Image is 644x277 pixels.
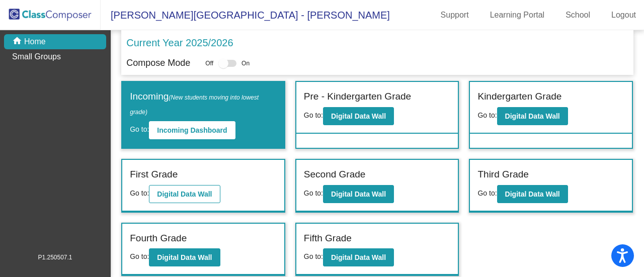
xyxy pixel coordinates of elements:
[304,189,323,197] span: Go to:
[331,253,386,261] b: Digital Data Wall
[323,185,394,203] button: Digital Data Wall
[157,190,212,198] b: Digital Data Wall
[126,35,233,50] p: Current Year 2025/2026
[304,252,323,260] span: Go to:
[130,89,277,118] label: Incoming
[482,7,553,23] a: Learning Portal
[130,231,187,246] label: Fourth Grade
[497,107,568,125] button: Digital Data Wall
[505,112,560,120] b: Digital Data Wall
[24,36,46,48] p: Home
[433,7,477,23] a: Support
[304,231,352,246] label: Fifth Grade
[477,167,528,182] label: Third Grade
[149,185,220,203] button: Digital Data Wall
[130,252,149,260] span: Go to:
[304,89,411,104] label: Pre - Kindergarten Grade
[477,89,561,104] label: Kindergarten Grade
[331,112,386,120] b: Digital Data Wall
[505,190,560,198] b: Digital Data Wall
[12,36,24,48] mat-icon: home
[477,189,497,197] span: Go to:
[477,111,497,119] span: Go to:
[157,253,212,261] b: Digital Data Wall
[130,125,149,133] span: Go to:
[149,121,235,139] button: Incoming Dashboard
[130,167,178,182] label: First Grade
[331,190,386,198] b: Digital Data Wall
[323,248,394,266] button: Digital Data Wall
[304,167,366,182] label: Second Grade
[323,107,394,125] button: Digital Data Wall
[157,126,227,134] b: Incoming Dashboard
[242,59,250,68] span: On
[497,185,568,203] button: Digital Data Wall
[101,7,390,23] span: [PERSON_NAME][GEOGRAPHIC_DATA] - [PERSON_NAME]
[12,51,61,63] p: Small Groups
[603,7,644,23] a: Logout
[205,59,213,68] span: Off
[126,56,190,70] p: Compose Mode
[557,7,598,23] a: School
[130,94,259,116] span: (New students moving into lowest grade)
[149,248,220,266] button: Digital Data Wall
[304,111,323,119] span: Go to:
[130,189,149,197] span: Go to:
